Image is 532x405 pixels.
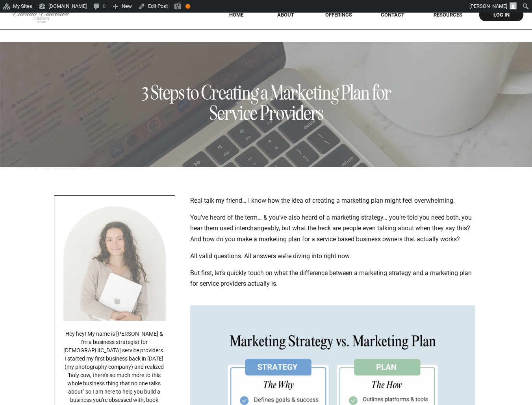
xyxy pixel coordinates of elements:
a: RESOURCES [423,12,473,18]
div: OK [185,4,190,9]
p: Real talk my friend… I know how the idea of creating a marketing plan might feel overwhelming. [190,195,475,206]
p: You’ve heard of the term… & you’ve also heard of a marketing strategy… you’re told you need both,... [190,212,475,244]
span: [PERSON_NAME] [469,3,507,9]
p: But first, let’s quickly touch on what the difference between a marketing strategy and a marketin... [190,268,475,289]
a: log in [486,12,517,18]
a: HOME [219,12,254,18]
h1: 3 Steps to Creating a Marketing Plan for Service Providers [118,83,415,124]
a: Contact [375,12,410,18]
a: About [272,12,300,18]
a: offerings [314,12,363,18]
p: All valid questions. All answers we’re diving into right now. [190,251,475,261]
